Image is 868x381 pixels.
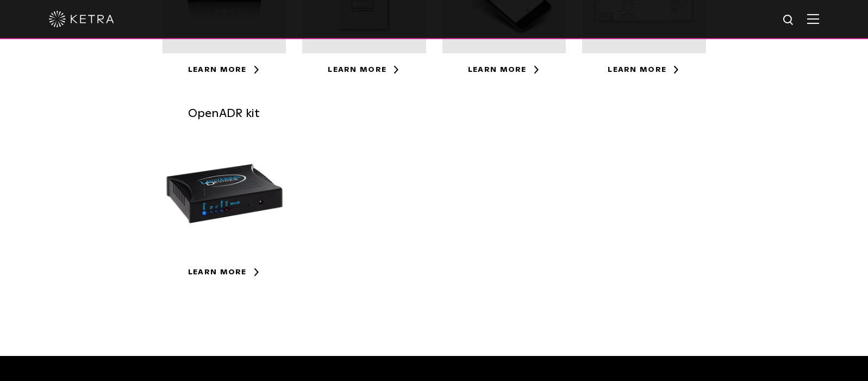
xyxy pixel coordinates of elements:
h5: OpenADR kit [163,105,286,124]
img: ketra-logo-2019-white [49,11,114,27]
a: Learn More [468,66,540,73]
img: search icon [782,14,796,27]
img: Hamburger%20Nav.svg [807,14,819,24]
a: Learn More [188,268,260,276]
a: Learn More [328,66,400,73]
a: Learn More [188,66,260,73]
a: Learn More [608,66,680,73]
